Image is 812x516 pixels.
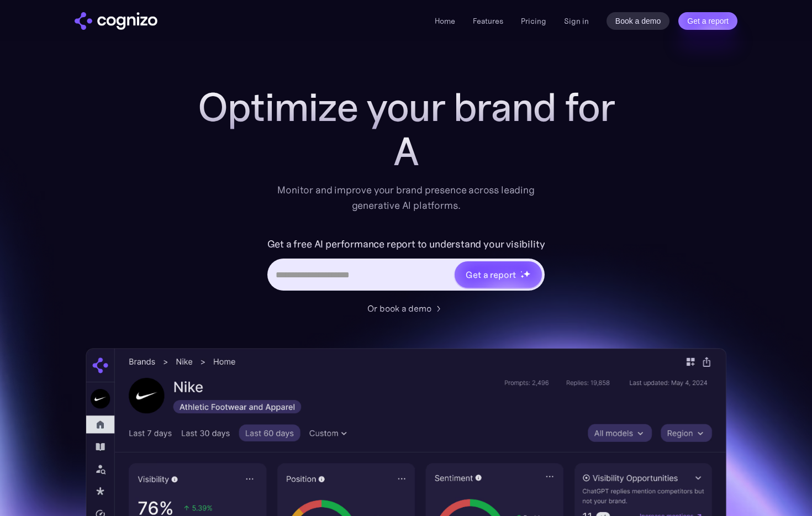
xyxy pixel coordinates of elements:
img: star [520,275,524,278]
a: Or book a demo [367,302,445,315]
a: Sign in [564,14,589,28]
a: Pricing [521,16,546,26]
a: home [75,12,157,30]
h1: Optimize your brand for [185,85,627,129]
div: Monitor and improve your brand presence across leading generative AI platforms. [270,182,542,213]
div: A [185,129,627,173]
a: Get a report [678,12,737,30]
img: cognizo logo [75,12,157,30]
div: Get a report [466,268,515,281]
a: Features [473,16,503,26]
label: Get a free AI performance report to understand your visibility [267,235,545,253]
div: Or book a demo [367,302,431,315]
img: star [523,270,530,277]
a: Home [435,16,455,26]
a: Book a demo [607,12,670,30]
img: star [520,271,522,272]
a: Get a reportstarstarstar [454,260,543,289]
form: Hero URL Input Form [267,235,545,296]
